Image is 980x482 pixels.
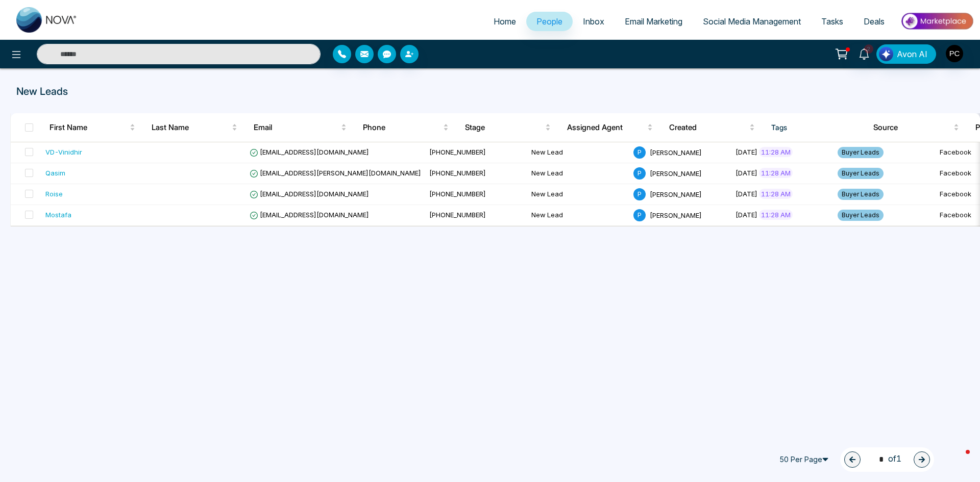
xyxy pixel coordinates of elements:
[615,12,693,31] a: Email Marketing
[250,148,369,156] span: [EMAIL_ADDRESS][DOMAIN_NAME]
[573,12,615,31] a: Inbox
[853,12,895,31] a: Deals
[16,84,964,99] p: New Leads
[527,163,629,184] td: New Lead
[864,16,885,27] span: Deals
[759,147,793,157] span: 11:28 AM
[763,113,865,142] th: Tags
[838,210,884,221] span: Buyer Leads
[45,210,71,220] div: Mostafa
[536,16,562,27] span: People
[838,147,884,158] span: Buyer Leads
[900,10,974,33] img: Market-place.gif
[527,184,629,205] td: New Lead
[945,447,970,472] iframe: Intercom live chat
[633,209,646,221] span: P
[736,211,757,219] span: [DATE]
[633,188,646,200] span: P
[876,44,936,64] button: Avon AI
[703,16,801,27] span: Social Media Management
[650,169,702,177] span: [PERSON_NAME]
[838,168,884,179] span: Buyer Leads
[811,12,853,31] a: Tasks
[45,168,65,178] div: Qasim
[897,48,927,60] span: Avon AI
[16,7,78,33] img: Nova CRM Logo
[633,167,646,180] span: P
[250,190,369,198] span: [EMAIL_ADDRESS][DOMAIN_NAME]
[583,16,604,27] span: Inbox
[250,169,421,177] span: [EMAIL_ADDRESS][PERSON_NAME][DOMAIN_NAME]
[483,12,526,31] a: Home
[736,169,757,177] span: [DATE]
[759,210,793,220] span: 11:28 AM
[650,148,702,156] span: [PERSON_NAME]
[852,44,876,62] a: 2
[567,121,645,134] span: Assigned Agent
[873,452,901,466] span: of 1
[50,121,128,134] span: First Name
[693,12,811,31] a: Social Media Management
[759,168,793,178] span: 11:28 AM
[429,148,486,156] span: [PHONE_NUMBER]
[465,121,543,134] span: Stage
[559,113,661,142] th: Assigned Agent
[429,211,486,219] span: [PHONE_NUMBER]
[45,147,82,157] div: VD-Vinidhir
[457,113,559,142] th: Stage
[873,121,951,134] span: Source
[45,189,63,199] div: Roise
[494,16,516,27] span: Home
[152,121,230,134] span: Last Name
[246,113,355,142] th: Email
[526,12,573,31] a: People
[625,16,682,27] span: Email Marketing
[633,146,646,159] span: P
[661,113,763,142] th: Created
[254,121,339,134] span: Email
[527,142,629,163] td: New Lead
[650,190,702,198] span: [PERSON_NAME]
[865,113,967,142] th: Source
[838,189,884,200] span: Buyer Leads
[879,47,893,61] img: Lead Flow
[650,211,702,219] span: [PERSON_NAME]
[250,211,369,219] span: [EMAIL_ADDRESS][DOMAIN_NAME]
[946,45,963,62] img: User Avatar
[736,190,757,198] span: [DATE]
[736,148,757,156] span: [DATE]
[355,113,457,142] th: Phone
[363,121,441,134] span: Phone
[41,113,143,142] th: First Name
[527,205,629,226] td: New Lead
[864,44,873,54] span: 2
[143,113,246,142] th: Last Name
[821,16,843,27] span: Tasks
[429,169,486,177] span: [PHONE_NUMBER]
[429,190,486,198] span: [PHONE_NUMBER]
[669,121,747,134] span: Created
[775,451,836,468] span: 50 Per Page
[759,189,793,199] span: 11:28 AM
